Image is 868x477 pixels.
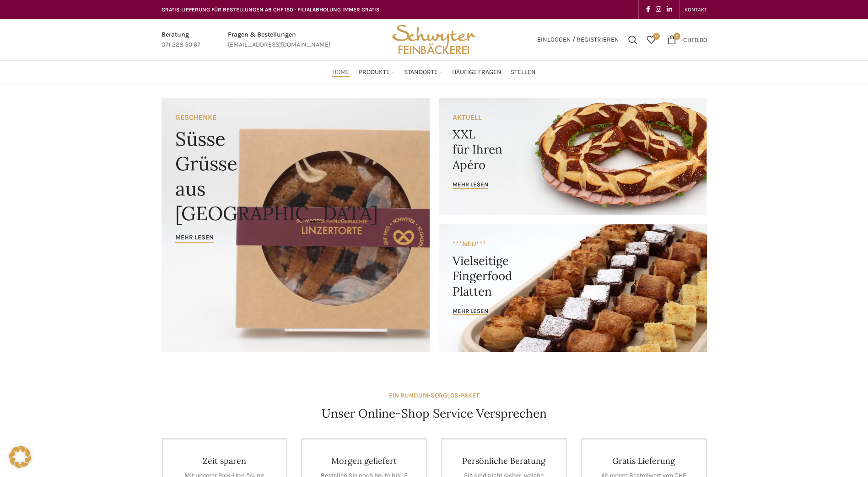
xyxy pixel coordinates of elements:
[162,98,430,352] a: Banner link
[663,31,712,49] a: 0 CHF0.00
[359,63,395,81] a: Produkte
[643,3,653,16] a: Facebook social link
[456,456,552,466] h4: Persönliche Beratung
[332,68,350,77] span: Home
[533,31,624,49] a: Einloggen / Registrieren
[683,36,707,43] bdi: 0.00
[157,63,712,81] div: Main navigation
[596,456,692,466] h4: Gratis Lieferung
[624,31,642,49] a: Suchen
[389,19,479,60] img: Bäckerei Schwyter
[642,31,660,49] a: 0
[653,33,660,40] span: 0
[404,68,438,77] span: Standorte
[537,37,619,43] span: Einloggen / Registrieren
[452,68,501,77] span: Häufige Fragen
[511,63,536,81] a: Stellen
[332,63,350,81] a: Home
[389,35,479,43] a: Site logo
[685,0,707,19] a: KONTAKT
[452,63,501,81] a: Häufige Fragen
[404,63,443,81] a: Standorte
[439,98,707,215] a: Banner link
[162,6,380,13] span: GRATIS LIEFERUNG FÜR BESTELLUNGEN AB CHF 150 - FILIALABHOLUNG IMMER GRATIS
[316,456,412,466] h4: Morgen geliefert
[511,68,536,77] span: Stellen
[322,405,547,422] h4: Unser Online-Shop Service Versprechen
[389,392,479,399] strong: EIN RUNDUM-SORGLOS-PAKET
[642,31,660,49] div: Meine Wunschliste
[177,456,273,466] h4: Zeit sparen
[674,33,680,40] span: 0
[228,30,330,50] a: Infobox link
[439,224,707,352] a: Banner link
[653,3,664,16] a: Instagram social link
[683,36,695,43] span: CHF
[680,0,712,19] div: Secondary navigation
[664,3,675,16] a: Linkedin social link
[359,68,390,77] span: Produkte
[685,6,707,13] span: KONTAKT
[162,30,200,50] a: Infobox link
